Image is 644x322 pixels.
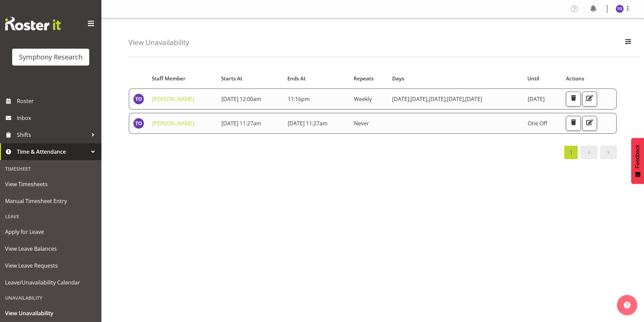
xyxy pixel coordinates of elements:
[392,95,410,103] span: [DATE]
[354,120,369,127] span: Never
[5,277,96,288] span: Leave/Unavailability Calendar
[17,130,88,140] span: Shifts
[631,138,644,184] button: Feedback - Show survey
[288,95,310,103] span: 11:16pm
[635,145,641,168] span: Feedback
[221,95,261,103] span: [DATE] 12:00am
[354,75,374,82] span: Repeats
[392,75,404,82] span: Days
[566,116,581,131] button: Delete Unavailability
[621,35,635,50] button: Filter Employees
[221,120,261,127] span: [DATE] 11:27am
[2,193,100,209] a: Manual Timesheet Entry
[152,75,186,82] span: Staff Member
[566,92,581,106] button: Delete Unavailability
[2,209,100,223] div: Leave
[5,244,96,254] span: View Leave Balances
[429,95,447,103] span: [DATE]
[133,118,144,129] img: tahua-oleary11922.jpg
[616,5,624,13] img: tahua-oleary11922.jpg
[5,179,96,189] span: View Timesheets
[5,261,96,271] span: View Leave Requests
[5,308,96,318] span: View Unavailability
[17,147,88,157] span: Time & Attendance
[427,95,429,103] span: ,
[464,95,465,103] span: ,
[2,176,100,193] a: View Timesheets
[2,305,100,322] a: View Unavailability
[5,227,96,237] span: Apply for Leave
[447,95,465,103] span: [DATE]
[2,274,100,291] a: Leave/Unavailability Calendar
[582,116,597,131] button: Edit Unavailability
[128,39,189,46] h4: View Unavailability
[221,75,242,82] span: Starts At
[133,94,144,104] img: tahua-oleary11922.jpg
[2,162,100,176] div: Timesheet
[2,291,100,305] div: Unavailability
[17,113,98,123] span: Inbox
[5,196,96,206] span: Manual Timesheet Entry
[566,75,584,82] span: Actions
[527,75,539,82] span: Until
[5,17,61,30] img: Rosterit website logo
[19,52,82,62] div: Symphony Research
[2,240,100,257] a: View Leave Balances
[409,95,410,103] span: ,
[152,120,194,127] a: [PERSON_NAME]
[528,95,545,103] span: [DATE]
[446,95,447,103] span: ,
[288,120,328,127] span: [DATE] 11:27am
[624,302,630,308] img: help-xxl-2.png
[2,223,100,240] a: Apply for Leave
[528,120,547,127] span: One Off
[152,95,194,103] a: [PERSON_NAME]
[2,257,100,274] a: View Leave Requests
[287,75,306,82] span: Ends At
[465,95,482,103] span: [DATE]
[582,92,597,106] button: Edit Unavailability
[410,95,429,103] span: [DATE]
[354,95,372,103] span: Weekly
[17,96,98,106] span: Roster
